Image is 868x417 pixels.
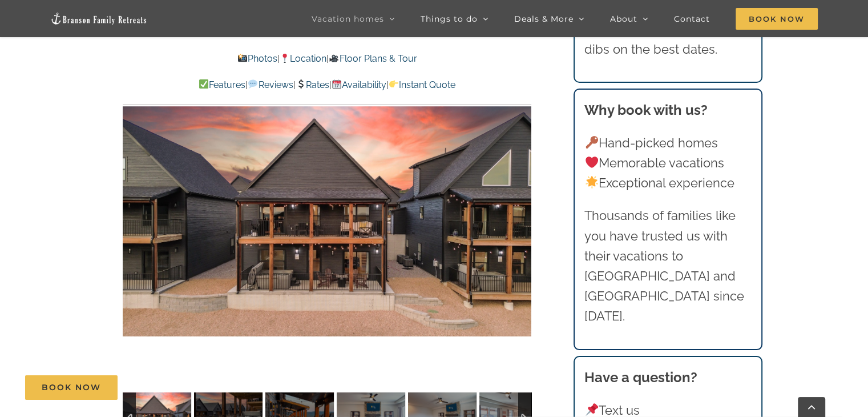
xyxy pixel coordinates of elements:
img: 💬 [248,79,257,89]
img: 📍 [280,54,289,63]
img: 🎥 [329,54,338,63]
img: ❤️ [586,156,598,169]
span: Contact [674,15,710,23]
img: Branson Family Retreats Logo [50,12,147,25]
p: Thousands of families like you have trusted us with their vacations to [GEOGRAPHIC_DATA] and [GEO... [584,206,751,326]
img: 👉 [389,79,398,89]
a: Rates [296,79,329,90]
img: 📆 [332,79,341,89]
a: Floor Plans & Tour [329,53,417,64]
strong: Have a question? [584,369,697,386]
p: | | [123,51,531,66]
img: 📸 [238,54,247,63]
span: Things to do [421,15,478,23]
span: Book Now [736,8,818,30]
a: Availability [332,79,386,90]
h3: Why book with us? [584,100,751,121]
img: ✅ [199,79,208,89]
img: 📌 [586,403,598,416]
a: Book Now [25,375,118,400]
span: Deals & More [514,15,574,23]
span: Book Now [42,383,101,392]
img: 🌟 [586,176,598,189]
a: Photos [237,53,277,64]
a: Location [280,53,326,64]
p: | | | | [123,78,531,93]
a: Features [199,79,245,90]
a: Reviews [248,79,293,90]
p: Hand-picked homes Memorable vacations Exceptional experience [584,133,751,194]
span: About [610,15,637,23]
span: Vacation homes [312,15,384,23]
img: 🔑 [586,136,598,149]
img: 💲 [296,79,305,89]
a: Instant Quote [389,79,455,90]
